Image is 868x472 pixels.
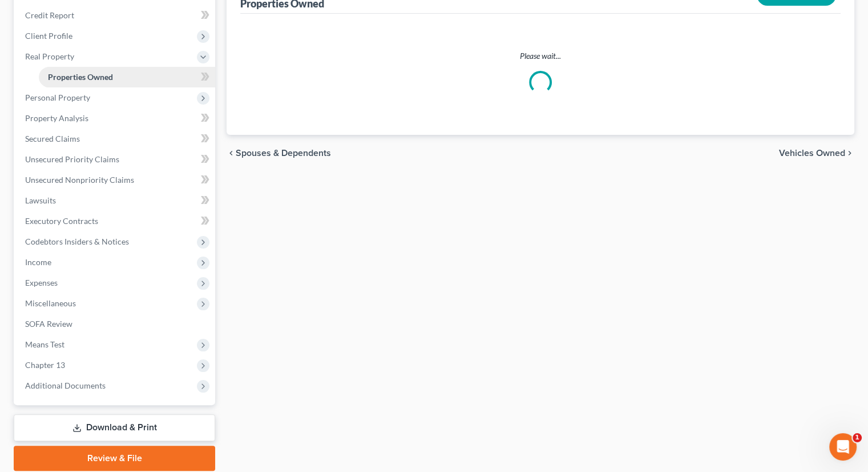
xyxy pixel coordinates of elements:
[25,278,58,287] span: Expenses
[16,5,215,26] a: Credit Report
[25,237,129,246] span: Codebtors Insiders & Notices
[25,154,119,164] span: Unsecured Priority Claims
[16,170,215,190] a: Unsecured Nonpriority Claims
[25,381,106,390] span: Additional Documents
[25,298,76,308] span: Miscellaneous
[16,190,215,211] a: Lawsuits
[16,149,215,170] a: Unsecured Priority Claims
[39,67,215,87] a: Properties Owned
[853,433,862,442] span: 1
[16,108,215,129] a: Property Analysis
[25,195,56,205] span: Lawsuits
[25,10,74,20] span: Credit Report
[16,314,215,334] a: SOFA Review
[48,72,113,82] span: Properties Owned
[14,446,215,471] a: Review & File
[25,319,72,329] span: SOFA Review
[25,257,51,267] span: Income
[829,433,857,461] iframe: Intercom live chat
[779,149,845,158] span: Vehicles Owned
[16,129,215,149] a: Secured Claims
[25,93,90,102] span: Personal Property
[25,134,80,143] span: Secured Claims
[845,149,854,158] i: chevron_right
[25,339,64,349] span: Means Test
[227,149,331,158] button: chevron_left Spouses & Dependents
[227,149,236,158] i: chevron_left
[14,414,215,441] a: Download & Print
[25,175,134,185] span: Unsecured Nonpriority Claims
[25,113,88,123] span: Property Analysis
[25,216,98,226] span: Executory Contracts
[25,360,65,370] span: Chapter 13
[25,31,72,41] span: Client Profile
[249,50,831,62] p: Please wait...
[779,149,854,158] button: Vehicles Owned chevron_right
[236,149,331,158] span: Spouses & Dependents
[25,51,74,61] span: Real Property
[16,211,215,231] a: Executory Contracts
